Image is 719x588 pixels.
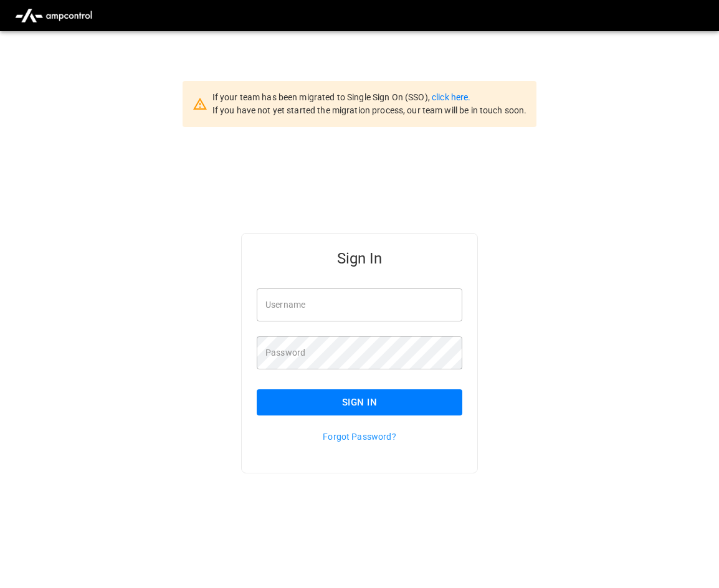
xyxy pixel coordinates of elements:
[432,92,470,102] a: click here.
[10,4,97,27] img: ampcontrol.io logo
[212,92,432,102] span: If your team has been migrated to Single Sign On (SSO),
[257,430,462,443] p: Forgot Password?
[257,249,462,268] h5: Sign In
[257,389,462,415] button: Sign In
[212,105,527,115] span: If you have not yet started the migration process, our team will be in touch soon.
